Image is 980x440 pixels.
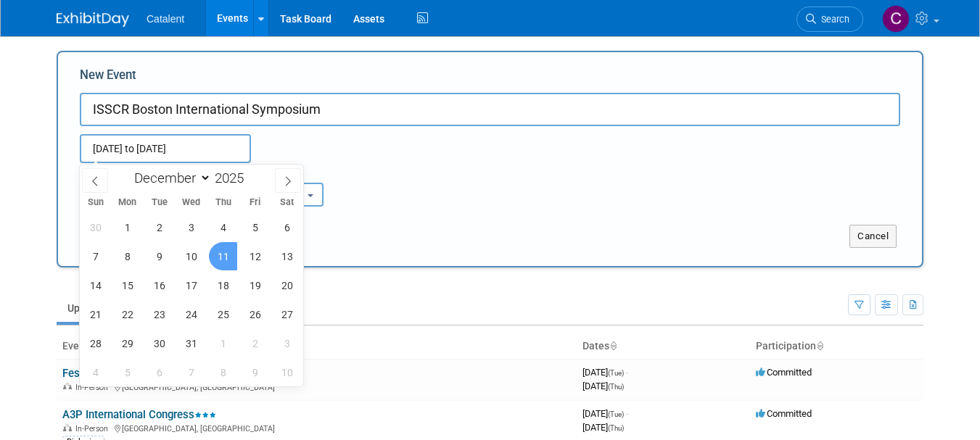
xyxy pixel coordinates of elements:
[239,198,271,207] span: Fri
[81,271,110,299] span: December 14, 2025
[63,383,72,390] img: In-Person Event
[57,12,129,27] img: ExhibitDay
[241,358,269,386] span: January 9, 2026
[273,329,301,357] span: January 3, 2026
[816,14,849,25] span: Search
[113,329,141,357] span: December 29, 2025
[177,329,205,357] span: December 31, 2025
[145,329,173,357] span: December 30, 2025
[145,358,173,386] span: January 6, 2026
[81,213,110,241] span: November 30, 2025
[81,358,110,386] span: January 4, 2026
[62,367,189,380] a: Festival of Biologics Basel
[582,381,624,391] span: [DATE]
[80,93,900,126] input: Name of Trade Show / Conference
[608,369,624,377] span: (Tue)
[608,383,624,391] span: (Thu)
[273,300,301,328] span: December 27, 2025
[176,198,207,207] span: Wed
[177,213,205,241] span: December 3, 2025
[177,242,205,270] span: December 10, 2025
[81,300,110,328] span: December 21, 2025
[756,367,812,378] span: Committed
[80,67,136,89] label: New Event
[273,242,301,270] span: December 13, 2025
[608,424,624,432] span: (Thu)
[241,329,269,357] span: January 2, 2026
[209,242,237,270] span: December 11, 2025
[241,213,269,241] span: December 5, 2025
[273,358,301,386] span: January 10, 2026
[145,300,173,328] span: December 23, 2025
[750,334,923,359] th: Participation
[177,271,205,299] span: December 17, 2025
[144,198,176,207] span: Tue
[57,334,577,359] th: Event
[582,367,628,378] span: [DATE]
[626,408,628,419] span: -
[211,170,255,186] input: Year
[849,225,897,248] button: Cancel
[81,329,110,357] span: December 28, 2025
[626,367,628,378] span: -
[63,424,72,431] img: In-Person Event
[145,271,173,299] span: December 16, 2025
[609,340,617,352] a: Sort by Start Date
[209,300,237,328] span: December 25, 2025
[113,271,141,299] span: December 15, 2025
[62,422,571,433] div: [GEOGRAPHIC_DATA], [GEOGRAPHIC_DATA]
[80,198,112,207] span: Sun
[75,424,112,433] span: In-Person
[608,410,624,418] span: (Tue)
[62,381,571,392] div: [GEOGRAPHIC_DATA], [GEOGRAPHIC_DATA]
[113,358,141,386] span: January 5, 2026
[273,271,301,299] span: December 20, 2025
[80,134,251,163] input: Start Date - End Date
[113,213,141,241] span: December 1, 2025
[241,300,269,328] span: December 26, 2025
[75,383,112,392] span: In-Person
[582,408,628,419] span: [DATE]
[582,422,624,433] span: [DATE]
[816,340,823,352] a: Sort by Participation Type
[241,271,269,299] span: December 19, 2025
[882,5,910,33] img: Christina Szendi
[271,198,303,207] span: Sat
[207,198,239,207] span: Thu
[225,163,348,182] div: Participation:
[80,163,203,182] div: Attendance / Format:
[577,334,750,359] th: Dates
[128,169,211,187] select: Month
[209,213,237,241] span: December 4, 2025
[796,7,863,32] a: Search
[209,358,237,386] span: January 8, 2026
[62,408,216,421] a: A3P International Congress
[209,329,237,357] span: January 1, 2026
[209,271,237,299] span: December 18, 2025
[241,242,269,270] span: December 12, 2025
[273,213,301,241] span: December 6, 2025
[81,242,110,270] span: December 7, 2025
[147,13,184,25] span: Catalent
[177,300,205,328] span: December 24, 2025
[177,358,205,386] span: January 7, 2026
[112,198,144,207] span: Mon
[113,242,141,270] span: December 8, 2025
[113,300,141,328] span: December 22, 2025
[145,213,173,241] span: December 2, 2025
[57,294,141,322] a: Upcoming10
[145,242,173,270] span: December 9, 2025
[756,408,812,419] span: Committed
